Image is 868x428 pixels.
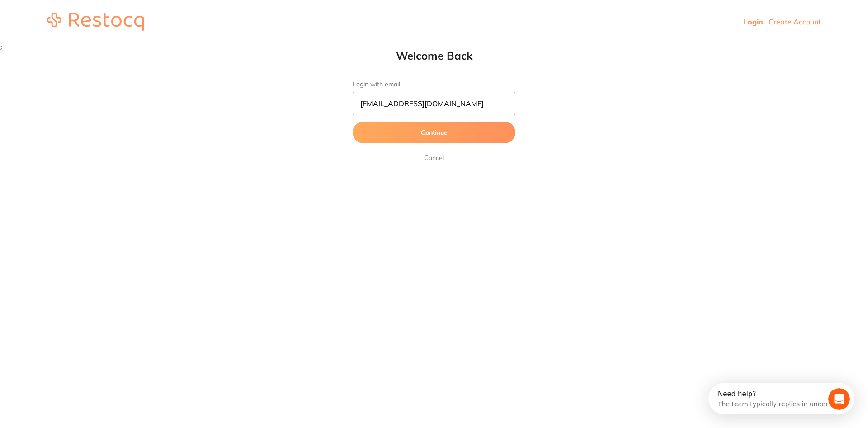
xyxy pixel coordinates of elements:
[828,388,850,410] iframe: Intercom live chat
[47,13,144,31] img: restocq_logo.svg
[353,122,515,143] button: Continue
[708,383,854,414] iframe: Intercom live chat discovery launcher
[769,17,821,26] a: Create Account
[4,4,156,28] div: Open Intercom Messenger
[9,8,130,15] div: Need help?
[335,49,533,62] h1: Welcome Back
[422,152,446,163] a: Cancel
[744,17,763,26] a: Login
[353,80,515,88] label: Login with email
[9,15,130,24] div: The team typically replies in under 1h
